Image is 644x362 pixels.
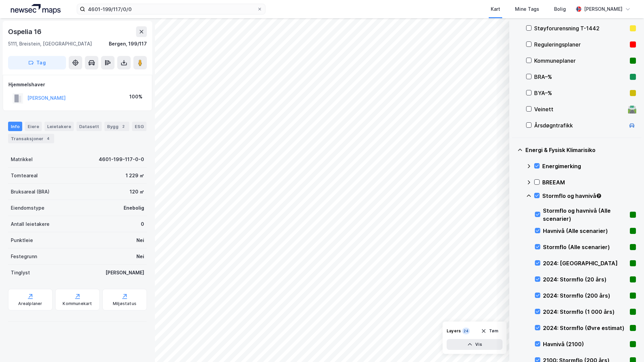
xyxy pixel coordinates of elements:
div: 120 ㎡ [130,188,144,196]
div: 2024: Stormflo (Øvre estimat) [543,324,627,332]
div: Antall leietakere [11,220,50,228]
div: Kart [491,5,500,13]
div: Hjemmelshaver [8,81,147,89]
div: Eiendomstype [11,204,44,212]
div: Energimerking [542,162,636,170]
div: Støyforurensning T-1442 [534,24,627,32]
div: 4601-199-117-0-0 [99,155,144,163]
div: BREEAM [542,178,636,186]
div: Årsdøgntrafikk [534,121,625,129]
div: 5111, Breistein, [GEOGRAPHIC_DATA] [8,40,92,48]
div: 🛣️ [627,105,637,114]
div: Havnivå (2100) [543,340,627,348]
img: logo.a4113a55bc3d86da70a041830d287a7e.svg [11,4,61,14]
button: Vis [447,339,503,350]
div: 2024: [GEOGRAPHIC_DATA] [543,259,627,267]
div: Enebolig [124,204,144,212]
div: Festegrunn [11,252,37,261]
div: Eiere [25,122,42,131]
div: Miljøstatus [113,301,136,306]
div: BYA–% [534,89,627,97]
div: Bygg [104,122,129,131]
button: Tøm [477,326,503,336]
div: Tinglyst [11,269,30,277]
div: 2 [120,123,127,130]
div: Punktleie [11,236,33,244]
div: Arealplaner [18,301,42,306]
div: Mine Tags [515,5,539,13]
div: Ospelia 16 [8,26,43,37]
div: Transaksjoner [8,134,54,143]
div: Bolig [554,5,566,13]
div: Kommuneplaner [534,57,627,65]
div: Nei [136,236,144,244]
div: Veinett [534,105,625,113]
div: Datasett [76,122,102,131]
div: Energi & Fysisk Klimarisiko [525,146,636,154]
div: 2024: Stormflo (20 års) [543,275,627,283]
div: 100% [129,93,142,101]
div: Stormflo (Alle scenarier) [543,243,627,251]
button: Tag [8,56,66,69]
div: Matrikkel [11,155,33,163]
div: Info [8,122,22,131]
div: 2024: Stormflo (1 000 års) [543,308,627,316]
div: Kommunekart [63,301,92,306]
div: 2024: Stormflo (200 års) [543,292,627,300]
div: Stormflo og havnivå (Alle scenarier) [543,207,627,223]
div: 0 [141,220,144,228]
div: Havnivå (Alle scenarier) [543,227,627,235]
div: Reguleringsplaner [534,40,627,49]
input: Søk på adresse, matrikkel, gårdeiere, leietakere eller personer [85,4,257,14]
div: 4 [45,135,52,142]
div: BRA–% [534,73,627,81]
div: [PERSON_NAME] [105,269,144,277]
div: Tooltip anchor [596,193,602,199]
div: Bergen, 199/117 [109,40,147,48]
div: ESG [132,122,147,131]
div: Tomteareal [11,172,38,180]
div: Stormflo og havnivå [542,192,636,200]
div: Layers [447,328,461,334]
div: Nei [136,252,144,261]
div: 1 229 ㎡ [126,172,144,180]
iframe: Chat Widget [610,330,644,362]
div: [PERSON_NAME] [584,5,622,13]
div: Leietakere [44,122,74,131]
div: 24 [462,328,470,334]
div: Bruksareal (BRA) [11,188,50,196]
